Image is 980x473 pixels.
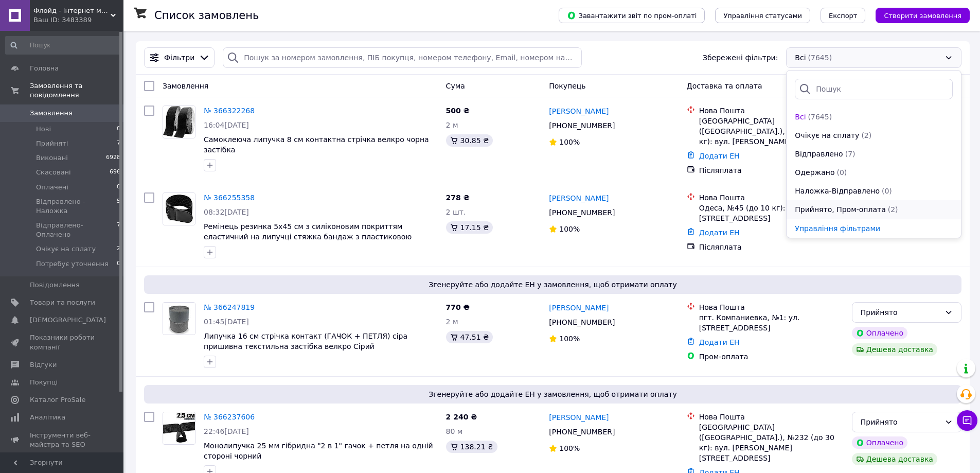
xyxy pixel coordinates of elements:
span: Відгуки [30,360,57,370]
div: Оплачено [852,327,907,339]
div: 17.15 ₴ [446,221,493,234]
div: Дешева доставка [852,343,937,356]
span: 0 [117,125,120,134]
span: 08:32[DATE] [204,208,249,216]
a: № 366322268 [204,107,255,115]
span: Виконані [36,153,68,163]
span: 696 [110,168,120,177]
span: (2) [861,131,871,139]
span: [DEMOGRAPHIC_DATA] [30,316,106,325]
div: Нова Пошта [699,412,844,422]
span: Згенеруйте або додайте ЕН у замовлення, щоб отримати оплату [148,279,957,290]
a: Фото товару [163,106,195,138]
span: [PHONE_NUMBER] [549,318,615,326]
span: 0 [117,259,120,269]
span: Відправлено - Наложка [36,197,117,216]
span: 2 м [446,318,458,326]
span: 01:45[DATE] [204,318,249,326]
span: Флойд - інтернет магазин [33,6,111,15]
a: № 366247819 [204,303,255,311]
a: Додати ЕН [699,229,740,237]
div: [GEOGRAPHIC_DATA] ([GEOGRAPHIC_DATA].), №232 (до 30 кг): вул. [PERSON_NAME][STREET_ADDRESS] [699,422,844,463]
span: Всі [795,112,806,122]
span: Каталог ProSale [30,395,85,405]
span: (7645) [808,113,832,121]
a: Липучка 16 см стрічка контакт (ГАЧОК + ПЕТЛЯ) сіра пришивна текстильна застібка велкро Сірий [204,332,407,351]
span: Потребує уточнення [36,259,109,269]
a: [PERSON_NAME] [549,106,609,116]
span: Очікує на сплату [795,130,859,141]
span: 100% [559,335,580,343]
span: [PHONE_NUMBER] [549,428,615,436]
span: Збережені фільтри: [703,52,778,63]
div: Одеса, №45 (до 10 кг): просп. [STREET_ADDRESS] [699,203,844,223]
span: Аналітика [30,413,65,422]
span: Ремінець резинка 5х45 см з силіконовим покриттям еластичний на липучці стяжка бандаж з пластиково... [204,222,412,251]
span: (0) [882,187,892,195]
img: Фото товару [163,303,195,335]
span: 100% [559,138,580,146]
div: Пром-оплата [699,352,844,362]
span: 770 ₴ [446,303,470,311]
span: Управління фільтрами [795,224,880,233]
span: Головна [30,64,59,73]
span: Замовлення [163,82,208,90]
div: Прийнято [861,307,940,318]
span: Оплачені [36,183,68,192]
a: Фото товару [163,192,195,225]
span: [PHONE_NUMBER] [549,121,615,130]
span: Товари та послуги [30,298,95,307]
span: Відправлено-Оплачено [36,221,117,239]
span: 7 [117,139,120,148]
span: Створити замовлення [884,12,961,20]
span: Самоклеюча липучка 8 см контактна стрічка велкро чорна застібка [204,135,429,154]
span: 0 [117,183,120,192]
div: [GEOGRAPHIC_DATA] ([GEOGRAPHIC_DATA].), №284 (до 30 кг): вул. [PERSON_NAME], 9, прим. 83 [699,116,844,147]
div: Дешева доставка [852,453,937,465]
span: (7) [845,150,856,158]
span: Покупець [549,82,585,90]
div: Нова Пошта [699,106,844,116]
a: [PERSON_NAME] [549,303,609,313]
span: Очікує на сплату [36,244,96,254]
a: Додати ЕН [699,338,740,346]
a: Монолипучка 25 мм гібридна "2 в 1" гачок + петля на одній стороні чорний [204,442,433,460]
a: [PERSON_NAME] [549,193,609,203]
span: Замовлення та повідомлення [30,81,123,100]
span: Управління статусами [723,12,802,20]
span: Скасовані [36,168,71,177]
span: Згенеруйте або додайте ЕН у замовлення, щоб отримати оплату [148,389,957,399]
span: 278 ₴ [446,194,470,202]
span: [PHONE_NUMBER] [549,208,615,217]
span: Прийняті [36,139,68,148]
input: Пошук [795,79,953,99]
div: Нова Пошта [699,192,844,203]
button: Експорт [821,8,866,23]
button: Створити замовлення [876,8,970,23]
span: Нові [36,125,51,134]
div: Нова Пошта [699,302,844,312]
span: Прийнято, Пром-оплата [795,204,885,215]
span: Cума [446,82,465,90]
span: 7 [117,221,120,239]
span: 100% [559,444,580,452]
span: 2 м [446,121,458,129]
input: Пошук за номером замовлення, ПІБ покупця, номером телефону, Email, номером накладної [223,47,581,68]
span: (2) [888,205,898,214]
div: 47.51 ₴ [446,331,493,343]
button: Завантажити звіт по пром-оплаті [559,8,705,23]
span: 22:46[DATE] [204,427,249,435]
div: 138.21 ₴ [446,441,497,453]
a: Фото товару [163,412,195,445]
span: 6928 [106,153,120,163]
div: Післяплата [699,165,844,176]
div: Післяплата [699,242,844,252]
span: Одержано [795,167,834,178]
span: Доставка та оплата [687,82,762,90]
div: Ваш ID: 3483389 [33,15,123,25]
a: Фото товару [163,302,195,335]
a: Додати ЕН [699,152,740,160]
span: 100% [559,225,580,233]
div: Прийнято [861,416,940,428]
span: Фільтри [164,52,194,63]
